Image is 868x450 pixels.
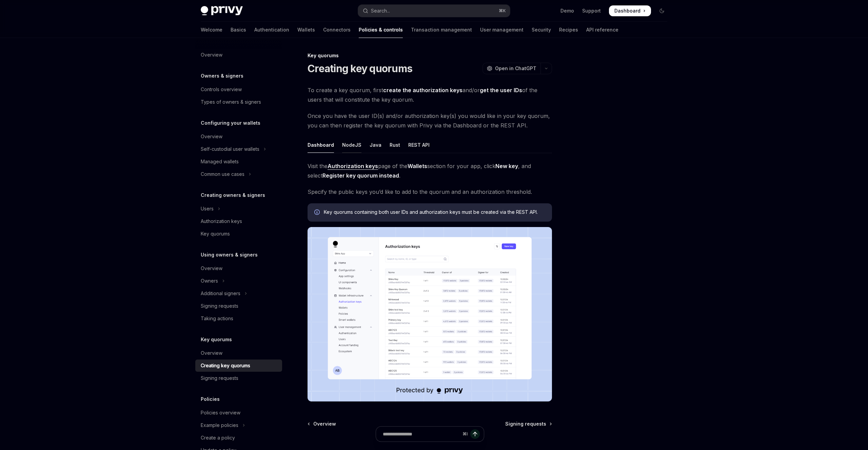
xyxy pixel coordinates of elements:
[201,409,240,417] div: Policies overview
[482,63,540,74] button: Open in ChatGPT
[201,170,244,178] div: Common use cases
[390,137,400,153] div: Rust
[560,7,574,14] a: Demo
[480,22,524,38] a: User management
[656,5,667,16] button: Toggle dark mode
[358,5,510,17] button: Open search
[201,434,235,442] div: Create a policy
[411,22,472,38] a: Transaction management
[195,228,282,240] a: Key quorums
[559,22,578,38] a: Recipes
[201,51,222,59] div: Overview
[195,168,282,180] button: Toggle Common use cases section
[201,85,242,94] div: Controls overview
[195,407,282,419] a: Policies overview
[195,156,282,168] a: Managed wallets
[201,119,260,127] h5: Configuring your wallets
[383,427,460,442] input: Ask a question...
[201,230,230,238] div: Key quorums
[195,300,282,312] a: Signing requests
[505,421,546,427] span: Signing requests
[342,137,361,153] div: NodeJS
[308,111,552,130] span: Once you have the user ID(s) and/or authorization key(s) you would like in your key quorum, you c...
[582,7,601,14] a: Support
[308,85,552,104] span: To create a key quorum, first and/or of the users that will constitute the key quorum.
[586,22,618,38] a: API reference
[308,62,412,75] h1: Creating key quorums
[308,137,334,153] div: Dashboard
[201,158,239,166] div: Managed wallets
[313,421,336,427] span: Overview
[371,7,390,15] div: Search...
[201,22,222,38] a: Welcome
[328,163,378,170] a: Authorization keys
[308,421,336,427] a: Overview
[505,421,551,427] a: Signing requests
[308,52,552,59] div: Key quorums
[195,372,282,384] a: Signing requests
[359,22,403,38] a: Policies & controls
[308,161,552,180] span: Visit the page of the section for your app, click , and select .
[195,287,282,300] button: Toggle Additional signers section
[195,83,282,96] a: Controls overview
[201,362,250,370] div: Creating key quorums
[314,209,321,216] svg: Info
[201,217,242,225] div: Authorization keys
[201,421,238,429] div: Example policies
[470,429,480,439] button: Send message
[495,65,536,72] span: Open in ChatGPT
[324,209,545,216] span: Key quorums containing both user IDs and authorization keys must be created via the REST API.
[201,264,222,272] div: Overview
[195,419,282,431] button: Toggle Example policies section
[195,49,282,61] a: Overview
[609,5,651,16] a: Dashboard
[201,277,218,285] div: Owners
[195,96,282,108] a: Types of owners & signers
[201,6,243,16] img: dark logo
[308,227,552,402] img: Dashboard
[499,8,506,14] span: ⌘ K
[201,251,258,259] h5: Using owners & signers
[201,374,238,382] div: Signing requests
[370,137,381,153] div: Java
[614,7,640,14] span: Dashboard
[195,262,282,274] a: Overview
[195,347,282,359] a: Overview
[297,22,315,38] a: Wallets
[195,130,282,143] a: Overview
[195,360,282,372] a: Creating key quorums
[408,137,430,153] div: REST API
[201,72,243,80] h5: Owners & signers
[323,22,351,38] a: Connectors
[195,275,282,287] button: Toggle Owners section
[195,215,282,227] a: Authorization keys
[195,203,282,215] button: Toggle Users section
[308,187,552,197] span: Specify the public keys you’d like to add to the quorum and an authorization threshold.
[201,349,222,357] div: Overview
[495,163,518,169] strong: New key
[322,172,399,179] strong: Register key quorum instead
[201,98,261,106] div: Types of owners & signers
[201,395,220,403] h5: Policies
[195,432,282,444] a: Create a policy
[480,87,522,94] a: get the user IDs
[195,143,282,155] button: Toggle Self-custodial user wallets section
[201,314,233,323] div: Taking actions
[201,205,214,213] div: Users
[201,302,238,310] div: Signing requests
[201,132,222,141] div: Overview
[201,289,240,298] div: Additional signers
[532,22,551,38] a: Security
[408,163,427,169] strong: Wallets
[201,145,259,153] div: Self-custodial user wallets
[201,191,265,199] h5: Creating owners & signers
[383,87,462,94] a: create the authorization keys
[195,312,282,325] a: Taking actions
[201,335,232,344] h5: Key quorums
[231,22,246,38] a: Basics
[254,22,289,38] a: Authentication
[328,163,378,169] strong: Authorization keys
